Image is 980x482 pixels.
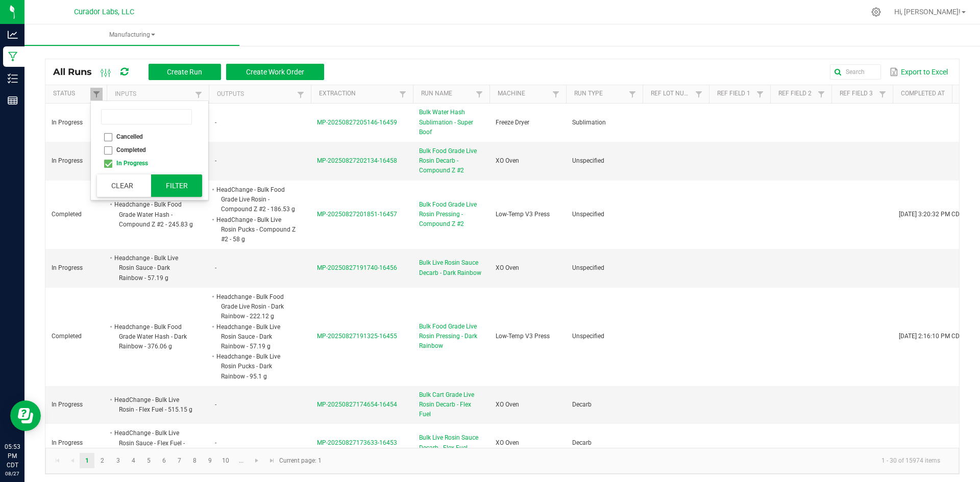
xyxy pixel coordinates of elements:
button: Export to Excel [887,63,950,81]
span: Create Run [167,68,202,76]
span: MP-20250827191740-16456 [317,264,397,271]
button: Clear [97,174,148,197]
li: HeadChange - Bulk Live Rosin Sauce - Flex Fuel - 43.44 g [113,428,193,458]
span: Create Work Order [246,68,304,76]
inline-svg: Reports [8,95,18,106]
td: - [209,386,311,424]
span: In Progress [52,119,83,126]
a: Filter [815,88,827,100]
span: Bulk Live Rosin Sauce Decarb - Flex Fuel [419,433,483,452]
span: Bulk Food Grade Live Rosin Pressing - Dark Rainbow [419,322,483,351]
a: MachineSortable [498,90,549,98]
a: Page 9 [203,453,217,468]
li: Headchange - Bulk Food Grade Water Hash - Compound Z #2 - 245.83 g [113,199,193,230]
a: Filter [550,88,562,100]
a: Page 6 [157,453,171,468]
span: Decarb [572,401,592,408]
th: Outputs [209,85,311,104]
a: Page 3 [111,453,126,468]
span: MP-20250827202134-16458 [317,157,397,164]
kendo-pager-info: 1 - 30 of 15974 items [328,452,948,469]
span: Go to the last page [268,456,276,465]
a: Filter [295,88,307,101]
th: Inputs [107,85,209,104]
a: Ref Field 2Sortable [778,90,815,98]
li: HeadChange - Bulk Food Grade Live Rosin - Compound Z #2 - 186.53 g [215,185,296,215]
span: XO Oven [496,401,519,408]
span: Freeze Dryer [496,119,529,126]
a: Run TypeSortable [574,90,626,98]
span: MP-20250827174654-16454 [317,401,397,408]
a: Manufacturing [24,24,239,46]
span: In Progress [52,401,83,408]
span: Unspecified [572,157,604,164]
a: Filter [876,88,889,100]
td: - [209,249,311,288]
inline-svg: Manufacturing [8,52,18,62]
span: Low-Temp V3 Press [496,333,550,340]
span: Completed [52,211,82,218]
span: Decarb [572,439,592,446]
td: - [209,104,311,142]
button: Create Run [149,64,221,80]
span: MP-20250827205146-16459 [317,119,397,126]
a: Filter [626,88,639,100]
button: Create Work Order [226,64,324,80]
a: Go to the last page [264,453,279,468]
a: Filter [754,88,766,100]
p: 05:53 PM CDT [5,442,20,470]
a: Filter [473,88,485,100]
span: [DATE] 2:16:10 PM CDT [899,333,963,340]
li: Headchange - Bulk Live Rosin Sauce - Dark Rainbow - 57.19 g [215,322,296,352]
li: HeadChange - Bulk Live Rosin - Flex Fuel - 515.15 g [113,395,193,415]
span: [DATE] 3:20:32 PM CDT [899,211,963,218]
span: Unspecified [572,333,604,340]
a: Filter [192,88,205,101]
span: Bulk Water Hash Sublimation - Super Boof [419,108,483,137]
span: In Progress [52,264,83,271]
div: All Runs [53,63,332,81]
span: Unspecified [572,211,604,218]
span: Manufacturing [24,31,239,39]
a: Run NameSortable [421,90,473,98]
a: Ref Field 1Sortable [717,90,753,98]
span: Curador Labs, LLC [74,8,134,16]
a: Ref Lot NumberSortable [651,90,692,98]
inline-svg: Analytics [8,30,18,40]
a: Filter [397,88,409,100]
span: Unspecified [572,264,604,271]
span: XO Oven [496,157,519,164]
a: ExtractionSortable [319,90,396,98]
span: Bulk Food Grade Live Rosin Decarb - Compound Z #2 [419,146,483,176]
kendo-pager: Current page: 1 [45,448,959,474]
button: Filter [151,174,202,197]
iframe: Resource center [10,400,41,431]
span: MP-20250827201851-16457 [317,211,397,218]
p: 08/27 [5,470,20,477]
td: - [209,424,311,463]
span: Go to the next page [253,456,261,465]
li: Headchange - Bulk Live Rosin Pucks - Dark Rainbow - 95.1 g [215,351,296,382]
span: Bulk Live Rosin Sauce Decarb - Dark Rainbow [419,258,483,277]
a: StatusSortable [53,90,90,98]
a: Page 10 [218,453,233,468]
li: Headchange - Bulk Live Rosin Sauce - Dark Rainbow - 57.19 g [113,253,193,283]
span: XO Oven [496,439,519,446]
span: In Progress [52,157,83,164]
input: Search [830,64,881,80]
div: Manage settings [870,7,883,17]
li: Headchange - Bulk Food Grade Water Hash - Dark Rainbow - 376.06 g [113,322,193,352]
a: Filter [693,88,705,100]
span: Bulk Food Grade Live Rosin Pressing - Compound Z #2 [419,200,483,230]
span: XO Oven [496,264,519,271]
a: Go to the next page [250,453,264,468]
span: Low-Temp V3 Press [496,211,550,218]
a: Page 7 [172,453,187,468]
span: Bulk Cart Grade Live Rosin Decarb - Flex Fuel [419,390,483,420]
a: Page 4 [126,453,141,468]
a: Ref Field 3Sortable [840,90,876,98]
span: In Progress [52,439,83,446]
a: Page 1 [80,453,94,468]
li: Headchange - Bulk Food Grade Live Rosin - Dark Rainbow - 222.12 g [215,292,296,322]
a: Page 11 [234,453,249,468]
